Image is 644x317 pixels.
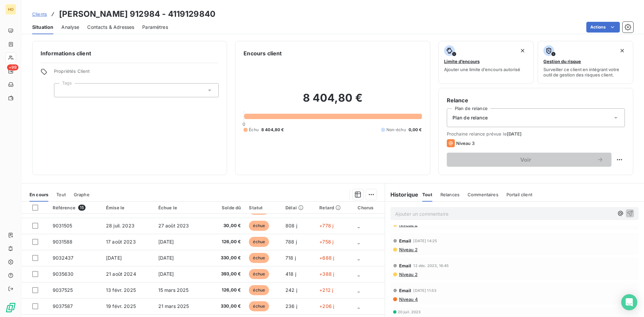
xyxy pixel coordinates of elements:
span: échue [249,221,269,231]
span: _ [358,223,360,228]
span: [DATE] [507,131,522,137]
span: 788 j [285,239,297,245]
span: 15 mars 2025 [158,287,189,293]
div: Délai [285,205,311,210]
span: Email [399,263,412,268]
span: +778 j [319,223,333,228]
span: 0,00 € [409,127,422,133]
div: Statut [249,205,277,210]
span: Contacts & Adresses [87,24,134,31]
h6: Relance [447,96,625,104]
span: 126,00 € [209,287,241,294]
button: Actions [586,22,620,33]
button: Limite d’encoursAjouter une limite d’encours autorisé [438,41,534,84]
span: Niveau 2 [398,272,418,277]
span: Analyse [61,24,79,31]
span: 242 j [285,287,297,293]
div: Échue le [158,205,201,210]
span: Paramètres [142,24,168,31]
span: 28 juil. 2023 [106,223,135,228]
span: 9037525 [53,287,73,293]
span: [DATE] [158,239,174,245]
span: échue [249,253,269,263]
span: Situation [32,24,53,31]
span: 0 [243,121,245,127]
span: Surveiller ce client en intégrant votre outil de gestion des risques client. [543,67,628,77]
span: [DATE] [106,255,122,261]
span: Niveau 2 [398,247,418,252]
div: HO [5,4,16,15]
h6: Informations client [41,49,219,57]
span: 8 404,80 € [261,127,284,133]
span: 330,00 € [209,303,241,310]
span: [DATE] 14:25 [413,239,437,243]
span: 330,00 € [209,255,241,261]
span: 393,00 € [209,271,241,277]
span: [DATE] [158,255,174,261]
span: 19 févr. 2025 [106,303,136,309]
a: Clients [32,11,47,17]
span: Clients [32,11,47,17]
span: +99 [7,64,18,70]
span: Commentaires [468,192,498,197]
span: 418 j [285,271,296,277]
span: Plan de relance [452,114,488,121]
div: Open Intercom Messenger [621,294,637,310]
span: 9035630 [53,271,74,277]
button: Voir [447,153,611,167]
span: 236 j [285,303,297,309]
span: 9032437 [53,255,74,261]
span: échue [249,285,269,295]
span: Email [399,238,412,244]
span: _ [358,271,360,277]
span: Niveau 3 [456,141,475,146]
span: 21 août 2024 [106,271,136,277]
span: 21 mars 2025 [158,303,189,309]
input: Ajouter une valeur [60,87,65,93]
span: Relances [440,192,460,197]
span: 15 [78,205,86,211]
div: Émise le [106,205,150,210]
span: _ [358,239,360,245]
span: +758 j [319,239,333,245]
span: 126,00 € [209,239,241,245]
h3: [PERSON_NAME] 912984 - 4119129840 [59,8,215,20]
span: Tout [56,192,66,197]
span: Ajouter une limite d’encours autorisé [444,67,520,72]
span: Propriétés Client [54,68,219,78]
span: Portail client [506,192,532,197]
span: 17 août 2023 [106,239,136,245]
span: Email [399,288,412,293]
div: Retard [319,205,350,210]
span: 20 juil. 2023 [398,310,421,314]
span: échue [249,269,269,279]
div: Chorus [358,205,380,210]
span: En cours [30,192,48,197]
span: 9031588 [53,239,73,245]
div: Référence [53,205,98,211]
span: 30,00 € [209,222,241,229]
span: 808 j [285,223,297,228]
span: _ [358,255,360,261]
span: [DATE] 11:53 [413,288,436,293]
span: Gestion du risque [543,59,581,64]
span: +688 j [319,255,334,261]
span: Voir [455,157,597,162]
span: Échu [249,127,259,133]
h2: 8 404,80 € [244,91,422,111]
span: Graphe [74,192,90,197]
h6: Historique [385,191,419,199]
h6: Encours client [244,49,282,57]
span: Non-échu [386,127,406,133]
span: échue [249,301,269,311]
span: Niveau 4 [398,297,418,302]
span: 9037587 [53,303,73,309]
span: 12 déc. 2023, 16:45 [413,264,449,268]
span: Limite d’encours [444,59,480,64]
span: +206 j [319,303,334,309]
span: 718 j [285,255,296,261]
span: Prochaine relance prévue le [447,131,625,137]
span: +388 j [319,271,334,277]
span: 27 août 2023 [158,223,189,228]
span: [DATE] [158,271,174,277]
